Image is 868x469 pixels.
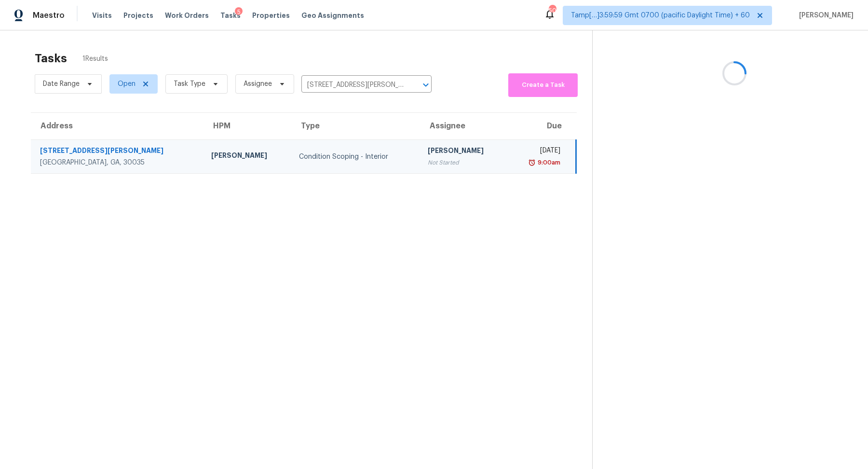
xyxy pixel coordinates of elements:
div: [DATE] [515,146,560,158]
span: Create a Task [513,80,573,91]
div: [PERSON_NAME] [428,146,500,158]
div: Condition Scoping - Interior [299,152,412,162]
h2: Tasks [35,54,67,63]
span: Open [118,79,136,89]
span: Projects [123,11,153,20]
div: 9:00am [536,158,560,167]
span: 1 Results [82,54,108,64]
div: [PERSON_NAME] [211,151,284,163]
div: Not Started [428,158,500,167]
span: Maestro [33,11,65,20]
img: Overdue Alarm Icon [528,158,536,167]
span: Properties [252,11,290,20]
th: Address [31,113,203,140]
div: [GEOGRAPHIC_DATA], GA, 30035 [40,158,196,167]
span: Tamp[…]3:59:59 Gmt 0700 (pacific Daylight Time) + 60 [571,11,750,20]
span: Geo Assignments [301,11,364,20]
th: Due [507,113,576,140]
button: Create a Task [508,73,578,97]
span: Task Type [174,79,205,89]
div: 5 [235,7,243,17]
div: [STREET_ADDRESS][PERSON_NAME] [40,146,196,158]
th: Type [291,113,420,140]
span: Assignee [244,79,272,89]
button: Open [419,78,433,92]
span: Date Range [43,79,80,89]
th: Assignee [420,113,508,140]
span: Tasks [220,12,241,19]
div: 508 [549,6,556,15]
span: Visits [92,11,112,20]
span: Work Orders [165,11,209,20]
input: Search by address [301,78,405,93]
span: [PERSON_NAME] [795,11,854,20]
th: HPM [203,113,291,140]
